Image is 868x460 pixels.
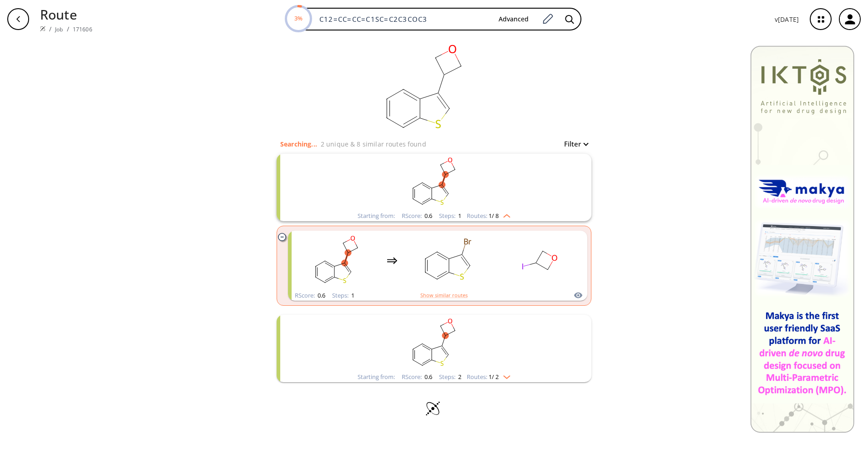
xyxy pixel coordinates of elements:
[457,373,461,381] span: 2
[439,213,461,219] div: Steps :
[40,5,92,24] p: Route
[280,139,317,149] p: Searching...
[439,374,461,380] div: Steps :
[489,213,499,219] span: 1 / 8
[499,211,510,218] img: Up
[750,45,854,433] img: Banner
[73,25,92,33] a: 171606
[40,26,45,31] img: Spaya logo
[491,11,536,28] button: Advanced
[467,213,510,219] div: Routes:
[559,141,588,147] button: Filter
[423,373,432,381] span: 0.6
[423,212,432,220] span: 0.6
[350,291,354,299] span: 1
[420,291,468,299] button: Show similar routes
[316,154,552,211] svg: c1ccc2c(C3COC3)csc2c1
[296,232,378,289] svg: c1ccc2c(C3COC3)csc2c1
[49,24,51,34] li: /
[358,213,395,219] div: Starting from:
[775,15,799,24] p: v [DATE]
[499,372,510,379] img: Down
[498,232,580,289] svg: IC1COC1
[294,14,303,22] text: 3%
[314,15,491,24] input: Enter SMILES
[55,25,63,33] a: Job
[67,24,69,34] li: /
[457,212,461,220] span: 1
[277,149,591,387] ul: clusters
[402,374,432,380] div: RScore :
[407,232,489,289] svg: Brc1csc2ccccc12
[332,293,354,298] div: Steps :
[316,291,325,299] span: 0.6
[467,374,510,380] div: Routes:
[295,293,325,298] div: RScore :
[333,38,515,138] svg: C12=CC=CC=C1SC=C2C3COC3
[321,139,426,149] p: 2 unique & 8 similar routes found
[316,315,552,372] svg: c1ccc2c(C3COC3)csc2c1
[489,374,499,380] span: 1 / 2
[402,213,432,219] div: RScore :
[358,374,395,380] div: Starting from:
